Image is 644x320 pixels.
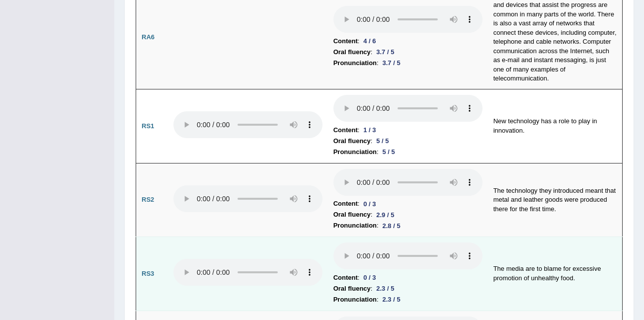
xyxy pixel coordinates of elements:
b: Content [333,198,358,209]
div: 5 / 5 [372,136,393,146]
li: : [333,198,483,209]
div: 2.3 / 5 [379,294,404,305]
b: Oral fluency [333,47,371,58]
div: 1 / 3 [359,125,380,135]
li: : [333,294,483,305]
li: : [333,58,483,69]
td: The media are to blame for excessive promotion of unhealthy food. [488,237,623,311]
b: RS1 [142,122,154,130]
div: 2.8 / 5 [379,221,404,231]
b: Pronunciation [333,294,377,305]
li: : [333,136,483,147]
div: 2.3 / 5 [372,283,398,294]
b: Oral fluency [333,283,371,294]
li: : [333,283,483,294]
b: Oral fluency [333,136,371,147]
li: : [333,125,483,136]
b: RS2 [142,196,154,203]
b: Content [333,36,358,47]
li: : [333,272,483,283]
div: 5 / 5 [379,147,399,157]
div: 3.7 / 5 [379,58,404,68]
b: Content [333,272,358,283]
li: : [333,36,483,47]
li: : [333,147,483,158]
li: : [333,220,483,231]
b: Pronunciation [333,220,377,231]
b: Pronunciation [333,58,377,69]
b: Oral fluency [333,209,371,220]
b: RS3 [142,270,154,277]
b: RA6 [142,33,155,41]
div: 0 / 3 [359,272,380,283]
div: 4 / 6 [359,36,380,46]
li: : [333,209,483,220]
div: 2.9 / 5 [372,210,398,220]
b: Pronunciation [333,147,377,158]
li: : [333,47,483,58]
div: 3.7 / 5 [372,47,398,57]
div: 0 / 3 [359,199,380,209]
td: The technology they introduced meant that metal and leather goods were produced there for the fir... [488,163,623,237]
b: Content [333,125,358,136]
td: New technology has a role to play in innovation. [488,89,623,163]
